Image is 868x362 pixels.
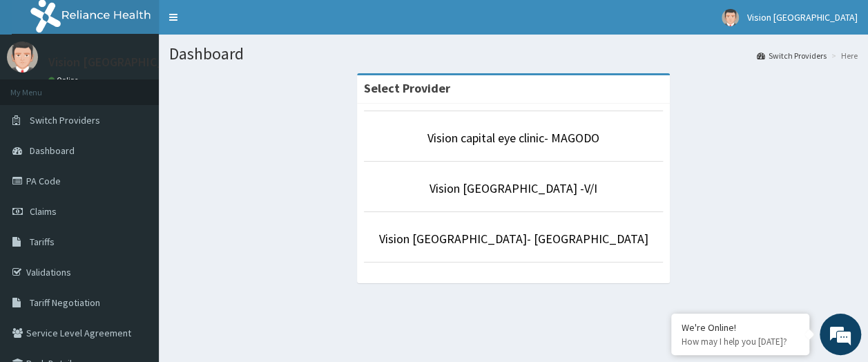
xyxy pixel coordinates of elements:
p: How may I help you today? [682,336,799,347]
li: Here [828,50,858,61]
span: Vision [GEOGRAPHIC_DATA] [747,11,858,23]
a: Vision capital eye clinic- MAGODO [427,130,599,146]
span: Switch Providers [30,114,100,126]
a: Online [48,75,81,85]
div: We're Online! [682,321,799,334]
h1: Dashboard [169,45,858,63]
span: Tariff Negotiation [30,296,100,309]
span: Claims [30,205,57,218]
img: User Image [722,9,739,26]
span: Tariffs [30,236,55,248]
img: User Image [7,41,38,73]
a: Vision [GEOGRAPHIC_DATA]- [GEOGRAPHIC_DATA] [379,231,648,247]
strong: Select Provider [364,80,450,96]
p: Vision [GEOGRAPHIC_DATA] [48,56,197,68]
span: Dashboard [30,144,75,157]
a: Vision [GEOGRAPHIC_DATA] -V/I [430,180,597,196]
a: Switch Providers [757,50,827,61]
